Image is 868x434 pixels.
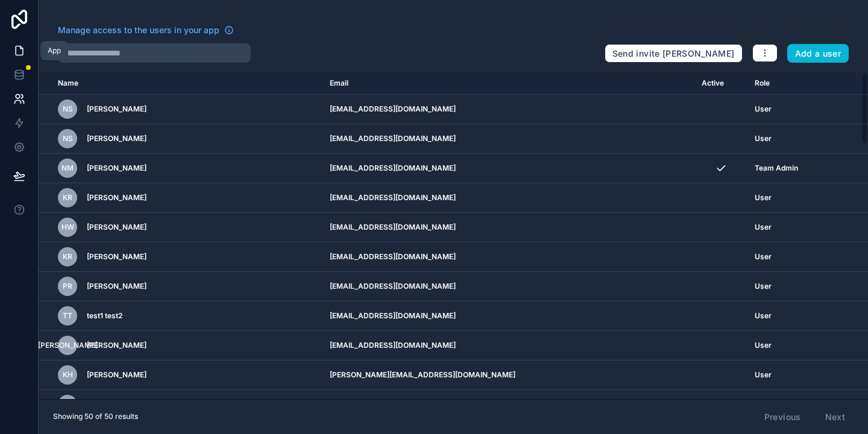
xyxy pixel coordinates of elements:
span: [PERSON_NAME] [87,281,146,291]
span: test1 test2 [87,311,122,321]
span: [PERSON_NAME] [87,163,146,173]
span: NS [63,134,73,143]
td: [EMAIL_ADDRESS][DOMAIN_NAME] [322,272,694,301]
span: Manage access to the users in your app [58,24,219,36]
td: [PERSON_NAME][EMAIL_ADDRESS][DOMAIN_NAME] [322,360,694,390]
th: Active [694,72,747,95]
span: NS [63,104,73,114]
th: Email [322,72,694,95]
span: [PERSON_NAME] [87,370,146,380]
span: HW [61,222,74,232]
span: [PERSON_NAME] [87,134,146,143]
td: [EMAIL_ADDRESS][DOMAIN_NAME] [322,242,694,272]
span: [PERSON_NAME] [87,104,146,114]
div: scrollable content [39,72,868,399]
span: User [755,193,772,203]
span: [PERSON_NAME] [87,222,146,232]
span: [PERSON_NAME] [87,252,146,262]
td: [EMAIL_ADDRESS][DOMAIN_NAME] [322,301,694,331]
span: tt [63,311,72,321]
span: User [755,134,772,143]
td: [EMAIL_ADDRESS][DOMAIN_NAME] [322,183,694,213]
span: [PERSON_NAME] [87,341,146,350]
span: Showing 50 of 50 results [53,412,138,421]
span: User [755,222,772,232]
td: [EMAIL_ADDRESS][DOMAIN_NAME] [322,154,694,183]
span: Team Admin [755,163,798,173]
span: User [755,281,772,291]
span: NM [61,163,74,173]
span: User [755,311,772,321]
a: Manage access to the users in your app [58,24,234,36]
button: Send invite [PERSON_NAME] [605,44,743,63]
td: [EMAIL_ADDRESS][DOMAIN_NAME] [322,331,694,360]
span: User [755,104,772,114]
span: KR [63,252,72,262]
td: [PERSON_NAME][EMAIL_ADDRESS][DOMAIN_NAME] [322,390,694,420]
span: User [755,341,772,350]
span: [PERSON_NAME] [38,341,98,350]
th: Role [747,72,830,95]
div: App [48,46,61,55]
th: Name [39,72,322,95]
span: User [755,370,772,380]
td: [EMAIL_ADDRESS][DOMAIN_NAME] [322,95,694,124]
span: [PERSON_NAME] [87,193,146,203]
span: PR [63,281,72,291]
span: KH [63,370,73,380]
span: User [755,252,772,262]
td: [EMAIL_ADDRESS][DOMAIN_NAME] [322,124,694,154]
td: [EMAIL_ADDRESS][DOMAIN_NAME] [322,213,694,242]
button: Add a user [787,44,849,63]
span: KR [63,193,72,203]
